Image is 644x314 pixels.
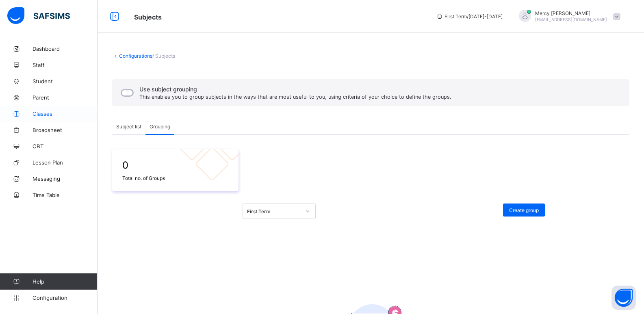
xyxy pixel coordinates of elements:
[33,192,98,198] span: Time Table
[33,110,98,117] span: Classes
[116,123,141,130] span: Subject list
[122,175,228,181] span: Total no. of Groups
[535,17,607,22] span: [EMAIL_ADDRESS][DOMAIN_NAME]
[33,278,97,285] span: Help
[119,53,152,59] a: Configurations
[7,7,70,24] img: safsims
[33,175,98,182] span: Messaging
[33,127,98,133] span: Broadsheet
[611,286,636,310] button: Open asap
[33,94,98,101] span: Parent
[33,62,98,68] span: Staff
[436,13,503,19] span: session/term information
[33,159,98,166] span: Lesson Plan
[509,207,539,213] span: Create group
[33,143,98,149] span: CBT
[150,123,170,130] span: Grouping
[511,10,624,23] div: MercyKenneth
[535,10,607,16] span: Mercy [PERSON_NAME]
[33,78,98,84] span: Student
[152,53,175,59] span: / Subjects
[134,13,162,21] span: Subjects
[33,295,97,301] span: Configuration
[139,94,451,100] span: This enables you to group subjects in the ways that are most useful to you, using criteria of you...
[122,159,228,171] span: 0
[139,86,451,93] span: Use subject grouping
[247,208,301,214] div: First Term
[33,45,98,52] span: Dashboard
